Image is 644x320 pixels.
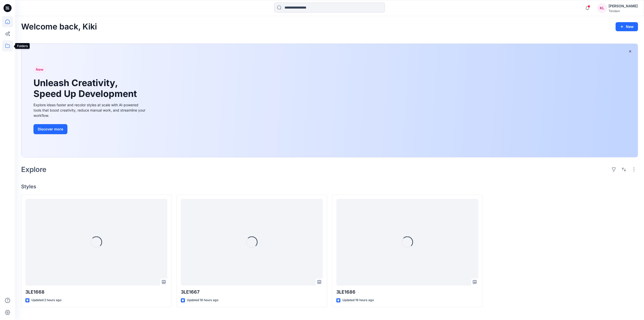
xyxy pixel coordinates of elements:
h4: Styles [21,184,638,190]
h2: Explore [21,165,47,173]
p: Updated 2 hours ago [31,298,61,303]
p: Updated 18 hours ago [187,298,218,303]
button: Discover more [33,124,67,134]
div: Tendam [609,9,638,13]
p: 3LE1686 [336,289,478,296]
button: New [616,22,638,31]
p: 3LE1668 [25,289,167,296]
a: Discover more [33,124,147,134]
span: New [36,66,44,73]
p: Updated 19 hours ago [342,298,374,303]
h2: Welcome back, Kiki [21,22,97,31]
div: Explore ideas faster and recolor styles at scale with AI-powered tools that boost creativity, red... [33,102,147,118]
p: 3LE1667 [181,289,323,296]
div: [PERSON_NAME] [609,3,638,9]
h1: Unleash Creativity, Speed Up Development [33,78,139,99]
div: KL [597,4,607,13]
